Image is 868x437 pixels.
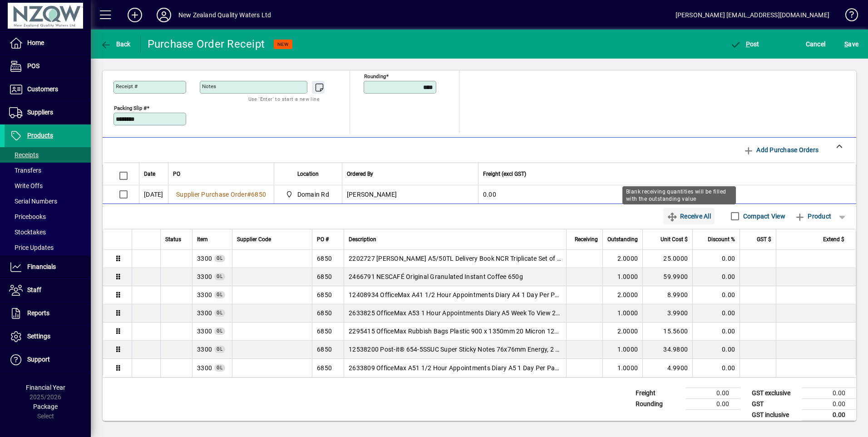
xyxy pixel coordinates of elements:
[98,36,133,52] button: Back
[197,234,208,244] span: Item
[9,213,46,220] span: Pricebooks
[5,348,91,371] a: Support
[667,290,688,299] span: 8.9900
[197,254,212,263] span: Printing and Stationery
[602,359,642,377] td: 1.0000
[217,365,223,370] span: GL
[344,341,566,359] td: 12538200 Post-it® 654-5SSUC Super Sticky Notes 76x76mm Energy, 2 Packs of 5
[91,36,141,52] app-page-header-button: Back
[5,279,91,302] a: Staff
[27,309,49,317] span: Reports
[676,8,829,22] div: [PERSON_NAME] [EMAIL_ADDRESS][DOMAIN_NAME]
[602,250,642,268] td: 2.0000
[5,209,91,224] a: Pricebooks
[9,167,41,174] span: Transfers
[663,345,688,354] span: 34.9800
[173,169,269,179] div: PO
[237,234,271,244] span: Supplier Code
[5,240,91,255] a: Price Updates
[602,268,642,286] td: 1.0000
[344,250,566,268] td: 2202727 [PERSON_NAME] A5/50TL Delivery Book NCR Triplicate Set of 50
[5,101,91,124] a: Suppliers
[202,83,216,89] mat-label: Notes
[197,272,212,281] span: Printing and Stationery
[27,109,53,116] span: Suppliers
[33,403,58,410] span: Package
[120,7,149,23] button: Add
[802,387,856,398] td: 0.00
[747,409,802,421] td: GST inclusive
[842,36,861,52] button: Save
[297,190,329,199] span: Domain Rd
[149,7,178,23] button: Profile
[686,387,740,398] td: 0.00
[607,234,638,244] span: Outstanding
[663,208,715,224] button: Receive All
[5,32,91,55] a: Home
[5,55,91,78] a: POS
[217,292,223,297] span: GL
[144,169,163,179] div: Date
[575,234,598,244] span: Receiving
[5,163,91,178] a: Transfers
[743,143,819,157] span: Add Purchase Orders
[692,341,740,359] td: 0.00
[5,178,91,194] a: Write Offs
[197,363,212,372] span: Printing and Stationery
[667,308,688,318] span: 3.9900
[667,209,711,223] span: Receive All
[26,384,65,391] span: Financial Year
[483,169,526,179] span: Freight (excl GST)
[602,341,642,359] td: 1.0000
[5,194,91,209] a: Serial Numbers
[251,191,266,198] span: 6850
[27,356,50,363] span: Support
[622,186,736,204] div: Blank receiving quantities will be filled with the outstanding value
[602,286,642,304] td: 2.0000
[27,132,53,139] span: Products
[746,40,750,48] span: P
[116,83,138,89] mat-label: Receipt #
[708,234,735,244] span: Discount %
[342,185,478,204] td: [PERSON_NAME]
[757,234,771,244] span: GST $
[747,387,802,398] td: GST exclusive
[692,268,740,286] td: 0.00
[217,328,223,333] span: GL
[312,323,344,341] td: 6850
[9,244,54,251] span: Price Updates
[27,62,39,70] span: POS
[9,182,43,189] span: Write Offs
[9,151,39,159] span: Receipts
[823,234,844,244] span: Extend $
[197,308,212,318] span: Printing and Stationery
[740,142,822,158] button: Add Purchase Orders
[317,234,329,244] span: PO #
[312,268,344,286] td: 6850
[197,345,212,354] span: Printing and Stationery
[312,250,344,268] td: 6850
[844,40,848,48] span: S
[838,2,857,31] a: Knowledge Base
[297,169,319,179] span: Location
[5,224,91,240] a: Stocktakes
[178,8,271,22] div: New Zealand Quality Waters Ltd
[27,85,58,93] span: Customers
[790,208,836,224] button: Product
[806,37,826,51] span: Cancel
[165,234,181,244] span: Status
[631,398,686,409] td: Rounding
[312,359,344,377] td: 6850
[344,268,566,286] td: 2466791 NESCAFÉ Original Granulated Instant Coffee 650g
[283,189,333,200] span: Domain Rd
[728,36,762,52] button: Post
[100,40,131,48] span: Back
[217,274,223,279] span: GL
[364,73,386,79] mat-label: Rounding
[478,185,856,204] td: 0.00
[344,304,566,323] td: 2633825 OfficeMax A53 1 Hour Appointments Diary A5 Week To View 2026 Black
[804,36,828,52] button: Cancel
[5,147,91,163] a: Receipts
[741,212,785,221] label: Compact View
[692,323,740,341] td: 0.00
